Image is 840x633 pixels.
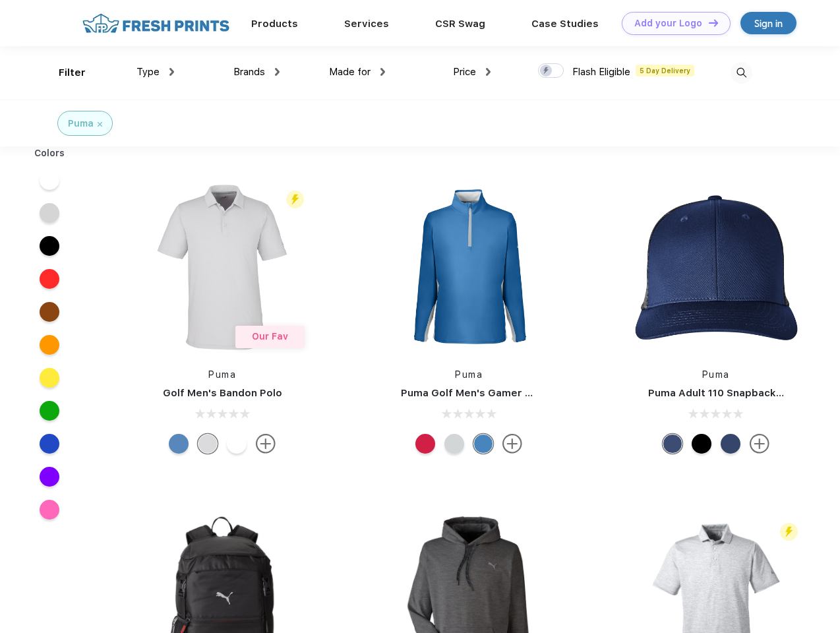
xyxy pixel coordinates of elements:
[68,117,94,131] div: Puma
[252,331,288,342] span: Our Fav
[721,434,740,454] div: Peacoat with Qut Shd
[275,68,280,76] img: dropdown.png
[329,66,371,78] span: Made for
[628,179,804,355] img: func=resize&h=266
[415,434,435,454] div: Ski Patrol
[435,18,485,30] a: CSR Swag
[380,68,385,76] img: dropdown.png
[233,66,265,78] span: Brands
[251,18,298,30] a: Products
[208,369,236,380] a: Puma
[750,434,769,454] img: more.svg
[634,18,702,29] div: Add your Logo
[136,66,160,78] span: Type
[135,179,310,355] img: func=resize&h=266
[24,146,75,160] div: Colors
[740,12,796,34] a: Sign in
[78,12,233,35] img: fo%20logo%202.webp
[486,68,491,76] img: dropdown.png
[198,434,218,454] div: High Rise
[401,387,609,399] a: Puma Golf Men's Gamer Golf Quarter-Zip
[754,16,783,31] div: Sign in
[163,387,282,399] a: Golf Men's Bandon Polo
[98,122,102,127] img: filter_cancel.svg
[502,434,522,454] img: more.svg
[663,434,682,454] div: Peacoat Qut Shd
[169,68,174,76] img: dropdown.png
[256,434,276,454] img: more.svg
[636,65,694,76] span: 5 Day Delivery
[709,19,718,26] img: DT
[286,191,304,208] img: flash_active_toggle.svg
[455,369,483,380] a: Puma
[444,434,464,454] div: High Rise
[572,66,630,78] span: Flash Eligible
[453,66,476,78] span: Price
[702,369,730,380] a: Puma
[780,523,798,541] img: flash_active_toggle.svg
[731,62,752,84] img: desktop_search.svg
[227,434,247,454] div: Bright White
[169,434,189,454] div: Lake Blue
[473,434,493,454] div: Bright Cobalt
[692,434,711,454] div: Pma Blk Pma Blk
[59,65,86,80] div: Filter
[381,179,556,355] img: func=resize&h=266
[344,18,389,30] a: Services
